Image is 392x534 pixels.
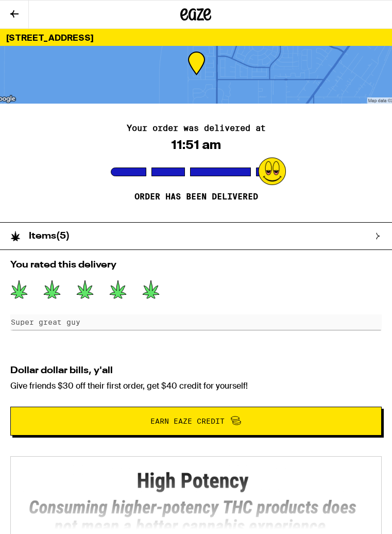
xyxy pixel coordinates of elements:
h2: Items ( 5 ) [29,231,70,241]
img: SB 540 Brochure preview [11,465,381,529]
h2: Dollar dollar bills, y'all [10,366,382,375]
h2: You rated this delivery [10,260,382,270]
p: Give friends $30 off their first order, get $40 credit for yourself! [10,380,382,391]
p: Order has been delivered [134,192,258,202]
div: 11:51 am [171,138,221,152]
button: Earn Eaze Credit [10,407,382,436]
input: Any feedback? [10,314,382,330]
span: Earn Eaze Credit [150,418,225,425]
h2: Your order was delivered at [127,124,266,132]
